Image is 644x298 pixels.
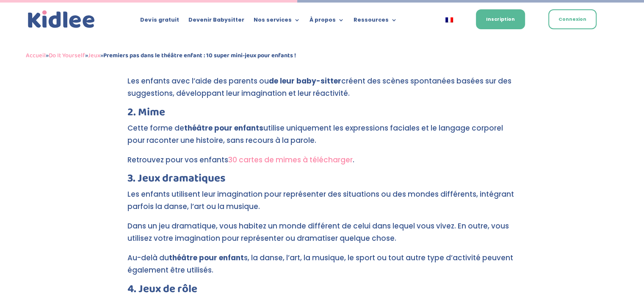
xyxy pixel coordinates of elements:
a: À propos [309,17,344,26]
h3: 2. Mime [127,107,517,122]
span: » » » [26,50,296,61]
p: Cette forme de utilise uniquement les expressions faciales et le langage corporel pour raconter u... [127,122,517,154]
h3: 3. Jeux dramatiques [127,173,517,188]
p: Dans un jeu dramatique, vous habitez un monde différent de celui dans lequel vous vivez. En outre... [127,220,517,252]
a: Inscription [476,9,525,29]
p: Les enfants avec l’aide des parents ou créent des scènes spontanées basées sur des suggestions, d... [127,75,517,107]
strong: de leur baby-sitter [269,76,341,86]
strong: théâtre pour enfant [169,253,244,263]
a: Kidlee Logo [26,8,97,31]
a: Connexion [548,9,597,29]
a: Devis gratuit [140,17,179,26]
a: Nos services [253,17,300,26]
strong: théâtre pour enfants [184,123,263,133]
img: Français [445,17,453,22]
a: Do It Yourself [49,50,85,61]
a: Accueil [26,50,46,61]
a: Devenir Babysitter [188,17,244,26]
p: Au-delà du s, la danse, l’art, la musique, le sport ou tout autre type d’activité peuvent égaleme... [127,252,517,284]
p: Retrouvez pour vos enfants . [127,154,517,173]
a: 30 cartes de mimes à télécharger [228,155,353,165]
p: Les enfants utilisent leur imagination pour représenter des situations ou des mondes différents, ... [127,188,517,220]
a: Ressources [353,17,397,26]
strong: Premiers pas dans le théâtre enfant : 10 super mini-jeux pour enfants ! [103,50,296,61]
img: logo_kidlee_bleu [26,8,97,31]
a: Jeux [88,50,100,61]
